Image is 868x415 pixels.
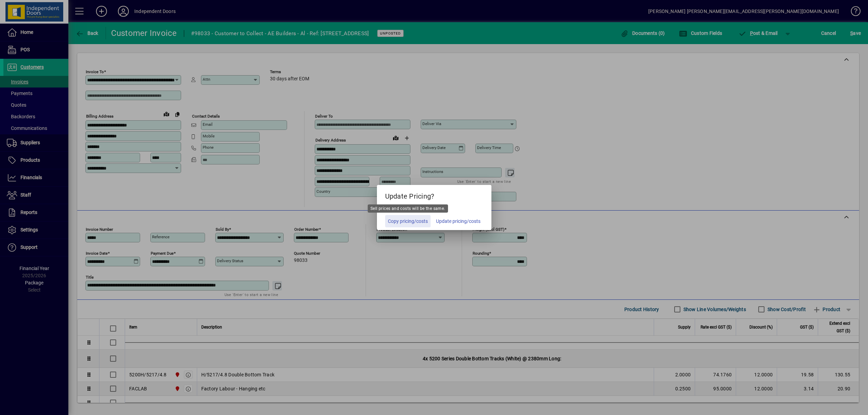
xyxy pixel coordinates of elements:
[385,215,431,227] button: Copy pricing/costs
[433,215,483,227] button: Update pricing/costs
[388,218,428,225] span: Copy pricing/costs
[436,218,480,225] span: Update pricing/costs
[377,185,491,205] h5: Update Pricing?
[368,204,448,213] div: Sell prices and costs will be the same.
